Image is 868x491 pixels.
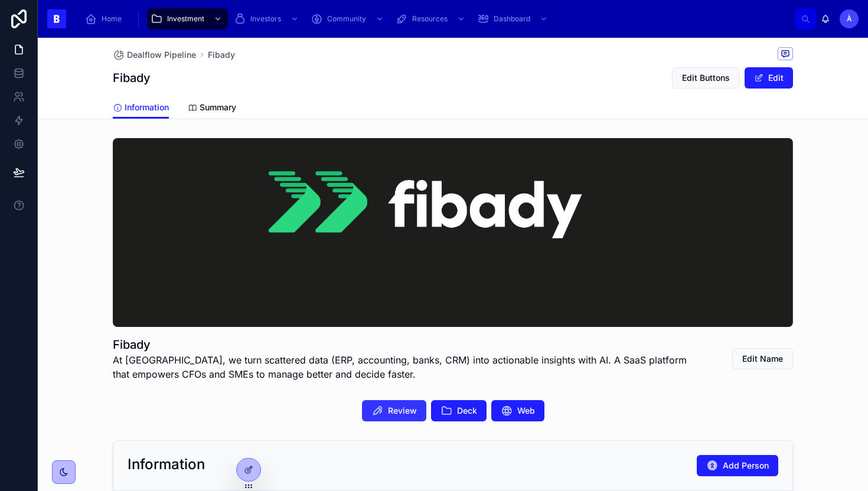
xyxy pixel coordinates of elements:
[113,97,169,119] a: Information
[76,6,795,32] div: scrollable content
[682,72,730,84] span: Edit Buttons
[388,405,417,417] span: Review
[412,14,448,24] span: Resources
[113,49,196,61] a: Dealflow Pipeline
[732,348,793,369] button: Edit Name
[102,14,122,24] span: Home
[47,9,66,28] img: App logo
[113,70,151,86] h1: Fibady
[362,400,426,421] button: Review
[167,14,204,24] span: Investment
[431,400,487,421] button: Deck
[125,102,169,113] span: Information
[392,8,471,30] a: Resources
[745,67,793,89] button: Edit
[457,405,477,417] span: Deck
[517,405,535,417] span: Web
[847,14,852,24] span: À
[113,336,704,353] h1: Fibady
[697,455,778,476] button: Add Person
[208,49,235,61] a: Fibady
[113,353,704,381] span: At [GEOGRAPHIC_DATA], we turn scattered data (ERP, accounting, banks, CRM) into actionable insigh...
[147,8,228,30] a: Investment
[188,97,236,120] a: Summary
[723,460,769,472] span: Add Person
[672,67,740,89] button: Edit Buttons
[494,14,530,24] span: Dashboard
[230,8,305,30] a: Investors
[250,14,281,24] span: Investors
[128,455,205,474] h2: Information
[127,49,196,61] span: Dealflow Pipeline
[742,353,783,365] span: Edit Name
[200,102,236,113] span: Summary
[327,14,366,24] span: Community
[81,8,130,30] a: Home
[307,8,390,30] a: Community
[491,400,544,421] button: Web
[474,8,554,30] a: Dashboard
